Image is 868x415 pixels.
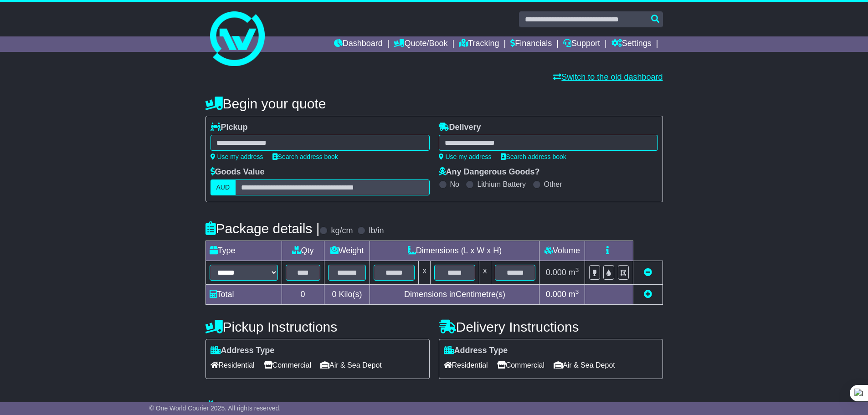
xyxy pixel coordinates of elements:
[419,261,431,285] td: x
[370,241,539,261] td: Dimensions (L x W x H)
[394,36,447,52] a: Quote/Book
[444,346,508,356] label: Address Type
[459,36,499,52] a: Tracking
[205,221,320,236] h4: Package details |
[205,96,663,111] h4: Begin your quote
[546,290,566,299] span: 0.000
[439,153,492,160] a: Use my address
[211,153,263,160] a: Use my address
[324,241,370,261] td: Weight
[211,358,255,372] span: Residential
[569,290,579,299] span: m
[205,400,663,415] h4: Warranty & Insurance
[282,285,324,305] td: 0
[479,261,491,285] td: x
[272,153,338,160] a: Search address book
[477,180,526,189] label: Lithium Battery
[497,358,544,372] span: Commercial
[320,358,382,372] span: Air & Sea Depot
[450,180,459,189] label: No
[554,358,615,372] span: Air & Sea Depot
[510,36,552,52] a: Financials
[205,285,282,305] td: Total
[370,285,539,305] td: Dimensions in Centimetre(s)
[439,167,540,177] label: Any Dangerous Goods?
[331,226,353,236] label: kg/cm
[264,358,311,372] span: Commercial
[644,268,652,277] a: Remove this item
[644,290,652,299] a: Add new item
[211,179,236,195] label: AUD
[334,36,383,52] a: Dashboard
[563,36,600,52] a: Support
[553,72,663,82] a: Switch to the old dashboard
[149,405,281,412] span: © One World Courier 2025. All rights reserved.
[575,266,579,273] sup: 3
[611,36,652,52] a: Settings
[205,319,430,334] h4: Pickup Instructions
[282,241,324,261] td: Qty
[575,288,579,295] sup: 3
[544,180,562,189] label: Other
[439,319,663,334] h4: Delivery Instructions
[205,241,282,261] td: Type
[546,268,566,277] span: 0.000
[569,268,579,277] span: m
[369,226,384,236] label: lb/in
[332,290,336,299] span: 0
[501,153,566,160] a: Search address book
[211,346,275,356] label: Address Type
[444,358,488,372] span: Residential
[211,167,265,177] label: Goods Value
[211,123,248,133] label: Pickup
[539,241,585,261] td: Volume
[324,285,370,305] td: Kilo(s)
[439,123,481,133] label: Delivery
